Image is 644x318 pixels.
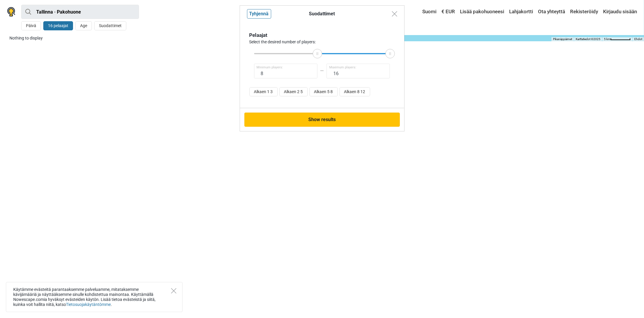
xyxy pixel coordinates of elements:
[66,302,111,307] a: Tietosuojakäytäntömme
[249,87,278,96] button: Alkaen 1 3
[392,11,397,17] img: Close modal
[340,87,370,96] button: Alkaen 8 12
[244,113,400,127] button: Show results
[309,87,338,96] button: Alkaen 5 8
[257,65,283,70] span: Minimum players:
[171,288,176,294] button: Close
[254,64,318,78] input: 1
[327,64,390,78] input: 16
[247,9,271,19] button: Tyhjennä
[389,8,400,19] button: Close modal
[6,282,183,312] div: Käytämme evästeitä parantaaksemme palveluamme, mitataksemme kävijämääriä ja näyttääksemme sinulle...
[245,10,400,17] div: Suodattimet
[329,65,356,70] span: Maximum players:
[249,32,395,39] div: Pelaajat
[279,87,308,96] button: Alkaen 2 5
[249,39,395,45] div: Select the desired number of players:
